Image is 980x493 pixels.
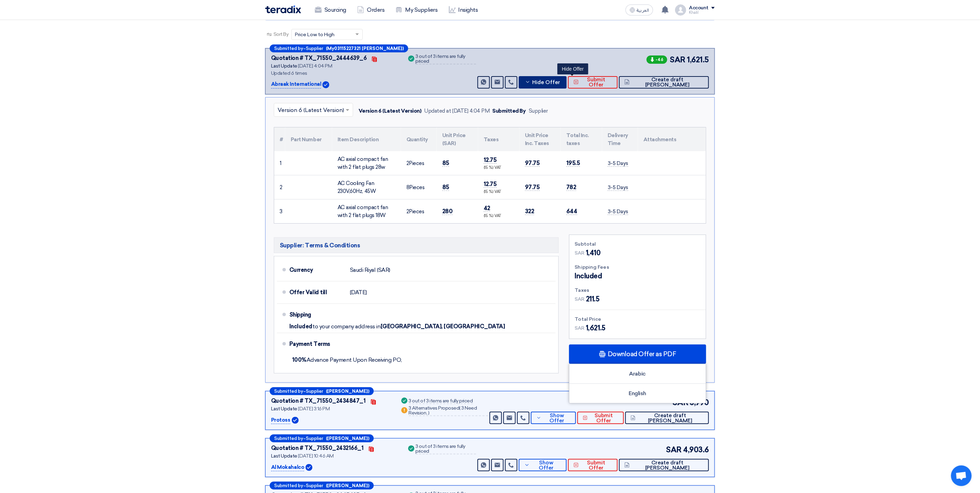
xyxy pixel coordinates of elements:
[271,463,304,472] p: Al Mokahalco
[390,2,443,18] a: My Suppliers
[409,406,488,416] div: 3 Alternatives Proposed
[531,412,576,424] button: Show Offer
[274,46,303,51] span: Submitted by
[484,156,497,164] span: 12.75
[484,213,514,219] div: (15 %) VAT
[265,6,301,13] img: Teradix logo
[637,8,649,13] span: العربية
[271,63,297,69] span: Last Update
[638,127,706,151] th: Attachments
[285,127,332,151] th: Part Number
[289,284,344,301] div: Offer Valid till
[312,323,381,330] span: to your company address in
[401,151,437,175] td: Pieces
[532,460,561,471] span: Show Offer
[298,406,330,412] span: [DATE] 3:16 PM
[306,46,323,51] span: Supplier
[352,2,390,18] a: Orders
[326,483,369,488] b: ([PERSON_NAME])
[608,184,628,191] span: 3-5 Days
[670,54,686,65] span: SAR
[666,444,682,455] span: SAR
[274,127,285,151] th: #
[306,436,323,441] span: Supplier
[580,460,612,471] span: Submit Offer
[289,323,312,330] span: Included
[566,208,577,215] span: 644
[519,127,561,151] th: Unit Price Inc. Taxes
[631,77,703,88] span: Create draft [PERSON_NAME]
[326,389,369,393] b: ([PERSON_NAME])
[442,208,453,215] span: 280
[338,204,395,219] div: AC axial compact fan with 2 flat plugs 18W
[274,436,303,441] span: Submitted by
[274,31,289,38] span: Sort By
[586,294,600,304] span: 211.5
[274,483,303,488] span: Submitted by
[675,4,686,16] img: profile_test.png
[401,175,437,199] td: Pieces
[274,175,285,199] td: 2
[442,160,449,167] span: 85
[292,417,299,424] img: Verified Account
[424,107,490,115] div: Updated at [DATE] 4:04 PM
[561,127,602,151] th: Total Inc. taxes
[359,107,422,115] div: Version 6 (Latest Version)
[683,444,709,455] span: 4,903.6
[406,184,410,191] span: 8
[569,384,706,403] div: English
[575,296,585,303] span: SAR
[274,199,285,224] td: 3
[532,80,560,85] span: Hide Offer
[309,2,352,18] a: Sourcing
[568,459,618,471] button: Submit Offer
[460,405,461,411] span: (
[608,160,628,167] span: 3-5 Days
[557,63,588,74] div: Hide Offer
[332,127,401,151] th: Item Description
[270,482,374,490] div: –
[271,444,364,452] div: Quotation # TX_71550_2432166_1
[406,208,409,215] span: 2
[306,389,323,393] span: Supplier
[589,413,619,423] span: Submit Offer
[270,44,408,52] div: –
[580,77,612,88] span: Submit Offer
[350,289,367,296] span: [DATE]
[401,199,437,224] td: Pieces
[484,165,514,171] div: (15 %) VAT
[619,459,709,471] button: Create draft [PERSON_NAME]
[274,237,559,253] h5: Supplier: Terms & Conditions
[443,2,484,18] a: Insights
[525,208,534,215] span: 322
[689,11,715,14] div: Khalil
[575,287,700,294] div: Taxes
[292,357,402,363] span: Advance Payment Upon Receiving PO,
[295,31,335,38] span: Price Low to High
[569,364,706,384] div: Arabic
[292,357,307,363] strong: 100%
[566,184,576,191] span: 782
[442,184,449,191] span: 85
[271,406,297,412] span: Last Update
[322,81,329,88] img: Verified Account
[519,76,567,89] button: Hide Offer
[625,412,709,424] button: Create draft [PERSON_NAME]
[575,325,585,332] span: SAR
[575,264,700,271] div: Shipping Fees
[406,160,409,166] span: 2
[478,127,519,151] th: Taxes
[409,405,477,416] span: 3 Need Revision,
[608,351,676,357] span: Download Offer as PDF
[271,397,366,405] div: Quotation # TX_71550_2434847_1
[575,316,700,323] div: Total Price
[484,189,514,195] div: (15 %) VAT
[637,413,703,423] span: Create draft [PERSON_NAME]
[619,76,709,89] button: Create draft [PERSON_NAME]
[566,160,580,167] span: 195.5
[271,453,297,459] span: Last Update
[306,483,323,488] span: Supplier
[271,416,290,424] p: Protoss
[416,54,476,64] div: 3 out of 3 items are fully priced
[270,434,374,442] div: –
